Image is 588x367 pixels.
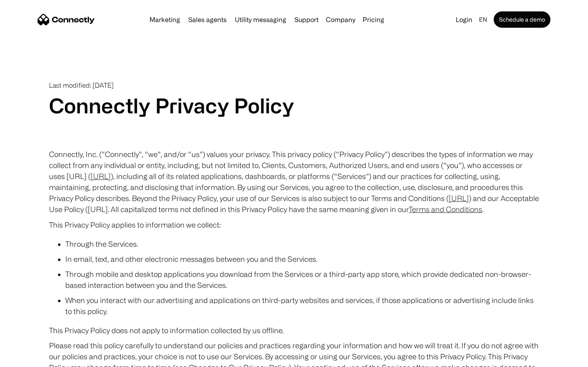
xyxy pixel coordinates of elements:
[476,14,492,25] div: en
[185,16,230,23] a: Sales agents
[452,14,476,25] a: Login
[146,16,183,23] a: Marketing
[91,172,111,180] a: [URL]
[494,11,550,28] a: Schedule a demo
[326,14,355,25] div: Company
[49,219,539,230] p: This Privacy Policy applies to information we collect:
[409,205,482,213] a: Terms and Conditions
[65,239,539,250] li: Through the Services.
[49,133,539,145] p: ‍
[49,149,539,215] p: Connectly, Inc. (“Connectly”, “we”, and/or “us”) values your privacy. This privacy policy (“Priva...
[49,325,539,336] p: This Privacy Policy does not apply to information collected by us offline.
[359,16,388,23] a: Pricing
[49,118,539,129] p: ‍
[449,194,469,202] a: [URL]
[8,352,49,364] aside: Language selected: English
[323,14,358,25] div: Company
[65,254,539,265] li: In email, text, and other electronic messages between you and the Services.
[49,82,539,89] p: Last modified: [DATE]
[479,14,487,25] div: en
[232,16,290,23] a: Utility messaging
[291,16,322,23] a: Support
[49,93,539,118] h1: Connectly Privacy Policy
[65,295,539,317] li: When you interact with our advertising and applications on third-party websites and services, if ...
[65,269,539,291] li: Through mobile and desktop applications you download from the Services or a third-party app store...
[16,353,49,364] ul: Language list
[38,13,95,26] a: home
